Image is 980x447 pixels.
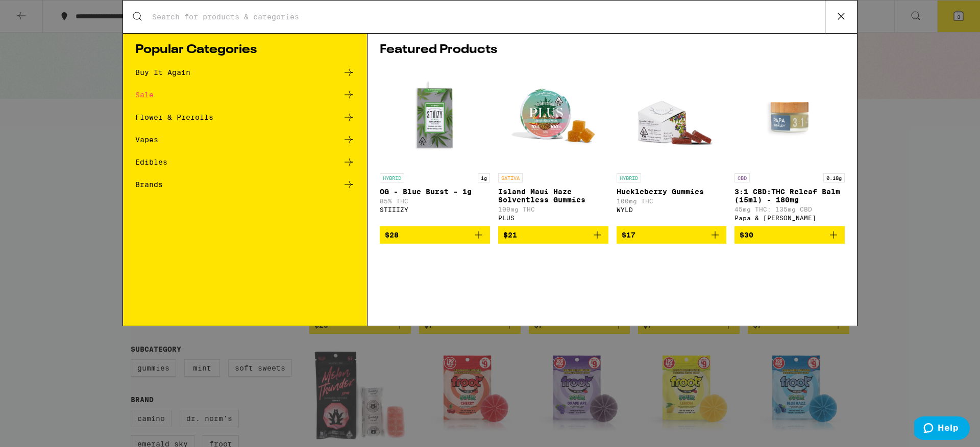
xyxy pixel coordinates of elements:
[823,173,845,182] p: 0.18g
[914,416,970,442] iframe: Opens a widget where you can find more information
[135,91,154,98] div: Sale
[617,66,727,226] a: Open page for Huckleberry Gummies from WYLD
[135,66,355,78] a: Buy It Again
[734,188,845,204] p: 3:1 CBD:THC Releaf Balm (15ml) - 180mg
[498,173,523,182] p: SATIVA
[734,173,750,182] p: CBD
[135,114,213,121] div: Flower & Prerolls
[617,206,727,213] div: WYLD
[135,89,355,101] a: Sale
[622,231,635,239] span: $17
[380,226,490,244] button: Add to bag
[380,206,490,213] div: STIIIZY
[478,173,490,182] p: 1g
[739,66,841,168] img: Papa & Barkley - 3:1 CBD:THC Releaf Balm (15ml) - 180mg
[135,136,158,143] div: Vapes
[380,188,490,196] p: OG - Blue Burst - 1g
[152,12,825,21] input: Search for products & categories
[135,178,355,191] a: Brands
[734,215,845,221] div: Papa & [PERSON_NAME]
[135,134,355,146] a: Vapes
[135,111,355,123] a: Flower & Prerolls
[498,226,608,244] button: Add to bag
[498,66,608,226] a: Open page for Island Maui Haze Solventless Gummies from PLUS
[385,231,399,239] span: $28
[135,69,190,76] div: Buy It Again
[617,198,727,204] p: 100mg THC
[734,66,845,226] a: Open page for 3:1 CBD:THC Releaf Balm (15ml) - 180mg from Papa & Barkley
[380,44,845,56] h1: Featured Products
[380,66,490,226] a: Open page for OG - Blue Burst - 1g from STIIIZY
[617,173,641,182] p: HYBRID
[135,181,163,188] div: Brands
[135,44,355,56] h1: Popular Categories
[740,231,753,239] span: $30
[135,159,167,166] div: Edibles
[498,206,608,213] p: 100mg THC
[380,173,404,182] p: HYBRID
[620,66,722,168] img: WYLD - Huckleberry Gummies
[734,226,845,244] button: Add to bag
[734,206,845,213] p: 45mg THC: 135mg CBD
[135,156,355,168] a: Edibles
[503,231,517,239] span: $21
[502,66,604,168] img: PLUS - Island Maui Haze Solventless Gummies
[384,66,486,168] img: STIIIZY - OG - Blue Burst - 1g
[498,215,608,221] div: PLUS
[617,188,727,196] p: Huckleberry Gummies
[617,226,727,244] button: Add to bag
[380,198,490,204] p: 85% THC
[498,188,608,204] p: Island Maui Haze Solventless Gummies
